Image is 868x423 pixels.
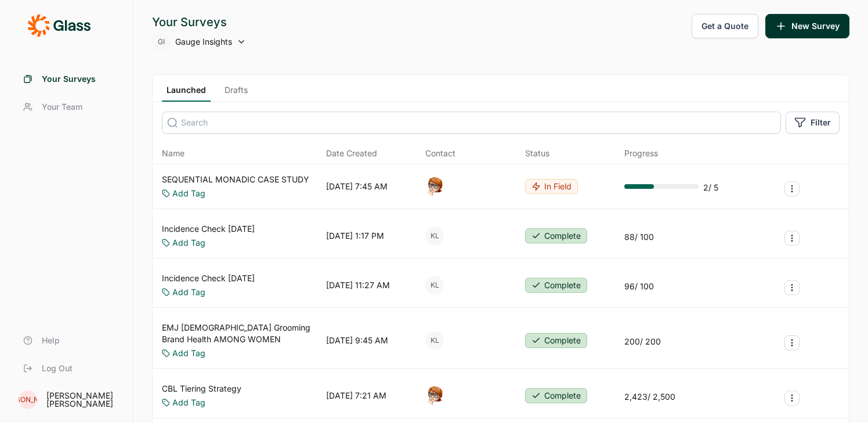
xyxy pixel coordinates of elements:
[811,117,831,128] span: Filter
[326,335,388,346] div: [DATE] 9:45 AM
[326,148,377,159] span: Date Created
[172,188,205,199] a: Add Tag
[425,386,444,405] img: o7kyh2p2njg4amft5nuk.png
[42,73,96,85] span: Your Surveys
[326,279,390,291] div: [DATE] 11:27 AM
[42,101,82,113] span: Your Team
[624,281,654,292] div: 96 / 100
[162,148,185,159] span: Name
[425,276,444,295] div: KL
[784,280,800,295] button: Survey Actions
[172,347,205,359] a: Add Tag
[624,148,658,159] div: Progress
[172,286,205,298] a: Add Tag
[175,36,232,48] span: Gauge Insights
[172,397,205,408] a: Add Tag
[624,336,661,347] div: 200 / 200
[525,333,587,348] button: Complete
[624,391,675,403] div: 2,423 / 2,500
[162,273,255,284] a: Incidence Check [DATE]
[786,112,840,134] button: Filter
[525,148,549,159] div: Status
[425,331,444,350] div: KL
[46,392,119,408] div: [PERSON_NAME] [PERSON_NAME]
[525,278,587,293] button: Complete
[765,14,849,38] button: New Survey
[784,390,800,406] button: Survey Actions
[326,230,384,242] div: [DATE] 1:17 PM
[425,148,455,159] div: Contact
[172,237,205,249] a: Add Tag
[162,84,211,102] a: Launched
[784,231,800,246] button: Survey Actions
[162,112,781,134] input: Search
[326,390,386,402] div: [DATE] 7:21 AM
[152,14,246,30] div: Your Surveys
[703,182,718,193] div: 2 / 5
[692,14,758,38] button: Get a Quote
[220,84,252,102] a: Drafts
[525,388,587,403] button: Complete
[162,174,309,185] a: SEQUENTIAL MONADIC CASE STUDY
[784,335,800,350] button: Survey Actions
[784,181,800,196] button: Survey Actions
[525,228,587,243] button: Complete
[425,227,444,245] div: KL
[162,322,321,345] a: EMJ [DEMOGRAPHIC_DATA] Grooming Brand Health AMONG WOMEN
[326,181,388,192] div: [DATE] 7:45 AM
[152,33,171,51] div: GI
[162,383,241,395] a: CBL Tiering Strategy
[624,231,654,243] div: 88 / 100
[425,177,444,196] img: o7kyh2p2njg4amft5nuk.png
[525,179,578,194] button: In Field
[19,390,37,409] div: [PERSON_NAME]
[42,335,60,346] span: Help
[162,223,255,235] a: Incidence Check [DATE]
[42,363,73,374] span: Log Out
